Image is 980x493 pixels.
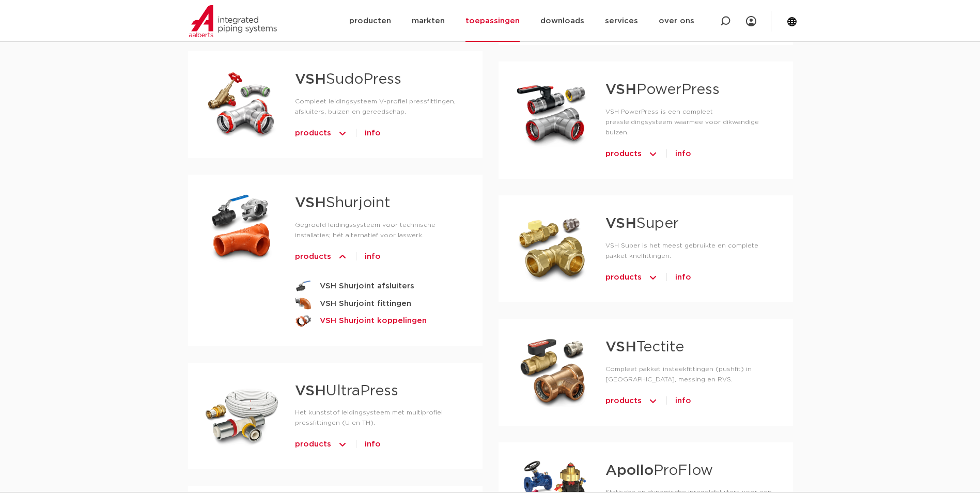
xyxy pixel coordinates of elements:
[337,125,348,142] img: icon-chevron-up-1.svg
[605,217,636,231] strong: VSH
[320,297,411,310] strong: VSH Shurjoint fittingen
[295,196,326,210] strong: VSH
[365,125,381,142] a: info
[320,314,427,327] strong: VSH Shurjoint koppelingen
[295,125,331,142] span: products
[605,269,642,286] span: products
[295,96,466,117] p: Compleet leidingsysteem V-profiel pressfittingen, afsluiters, buizen en gereedschap.
[605,83,636,97] strong: VSH
[605,340,684,355] a: VSHTectite
[295,280,466,293] a: VSH Shurjoint afsluiters
[675,269,691,286] a: info
[605,106,776,137] p: VSH PowerPress is een compleet pressleidingsysteem waarmee voor dikwandige buizen.
[295,196,390,210] a: VSHShurjoint
[295,72,401,87] a: VSHSudoPress
[295,407,466,428] p: Het kunststof leidingsysteem met multiprofiel pressfittingen (U en TH).
[605,393,642,409] span: products
[337,249,348,265] img: icon-chevron-up-1.svg
[365,436,381,453] a: info
[605,146,642,162] span: products
[605,464,713,478] a: ApolloProFlow
[605,464,654,478] strong: Apollo
[295,72,326,87] strong: VSH
[648,393,658,409] img: icon-chevron-up-1.svg
[605,240,776,261] p: VSH Super is het meest gebruikte en complete pakket knelfittingen.
[295,314,466,327] a: VSH Shurjoint koppelingen
[605,364,776,384] p: Compleet pakket insteekfittingen (pushfit) in [GEOGRAPHIC_DATA], messing en RVS.
[365,249,381,265] a: info
[295,384,326,398] strong: VSH
[295,384,398,398] a: VSHUltraPress
[675,393,691,409] a: info
[605,83,720,97] a: VSHPowerPress
[675,146,691,162] a: info
[605,217,679,231] a: VSHSuper
[295,249,331,265] span: products
[648,269,658,286] img: icon-chevron-up-1.svg
[605,340,636,355] strong: VSH
[295,436,331,453] span: products
[648,146,658,162] img: icon-chevron-up-1.svg
[295,297,466,310] a: VSH Shurjoint fittingen
[337,436,348,453] img: icon-chevron-up-1.svg
[320,280,414,292] strong: VSH Shurjoint afsluiters
[295,220,466,240] p: Gegroefd leidingssysteem voor technische installaties; hét alternatief voor laswerk.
